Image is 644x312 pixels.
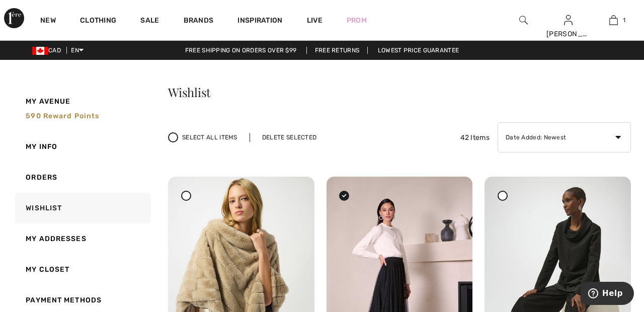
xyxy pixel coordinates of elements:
a: Sale [140,16,159,27]
h3: Wishlist [168,86,631,98]
span: My Avenue [26,96,70,107]
a: My Addresses [13,223,151,254]
a: Free shipping on orders over $99 [177,47,305,54]
iframe: Opens a widget where you can find more information [581,282,634,307]
span: CAD [32,47,65,54]
a: Sign In [564,15,573,25]
a: My Closet [13,254,151,285]
a: My Info [13,131,151,162]
div: Delete Selected [250,133,329,142]
a: Live [307,15,323,26]
span: Inspiration [237,16,282,27]
a: Prom [347,15,367,26]
a: Lowest Price Guarantee [370,47,467,54]
span: 590 Reward points [26,112,99,120]
img: Canadian Dollar [32,47,48,55]
img: My Bag [609,14,618,26]
a: Orders [13,162,151,193]
img: 1ère Avenue [4,8,24,28]
a: Clothing [80,16,116,27]
span: 1 [623,16,625,25]
span: Select All Items [182,133,237,142]
a: Free Returns [306,47,368,54]
a: 1 [591,14,635,26]
a: Brands [184,16,214,27]
span: EN [71,47,84,54]
a: Wishlist [13,193,151,223]
img: My Info [564,14,573,26]
span: 42 Items [460,132,490,143]
img: search the website [519,14,528,26]
div: [PERSON_NAME] [546,29,591,39]
a: New [40,16,56,27]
